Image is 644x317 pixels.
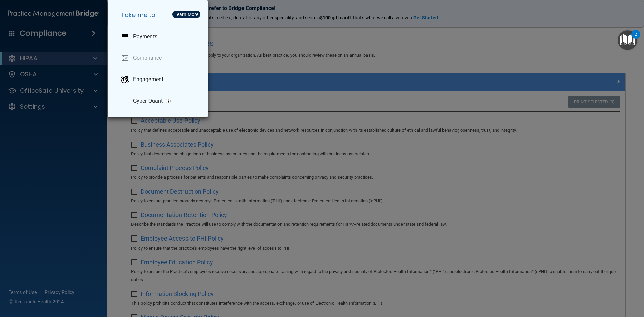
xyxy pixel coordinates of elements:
[116,27,202,46] a: Payments
[174,12,198,17] div: Learn More
[133,98,163,104] p: Cyber Quant
[116,92,202,110] a: Cyber Quant
[133,76,163,83] p: Engagement
[635,34,637,43] div: 2
[116,49,202,67] a: Compliance
[172,11,200,18] button: Learn More
[618,30,637,50] button: Open Resource Center, 2 new notifications
[116,70,202,89] a: Engagement
[133,33,157,40] p: Payments
[116,6,202,24] h5: Take me to:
